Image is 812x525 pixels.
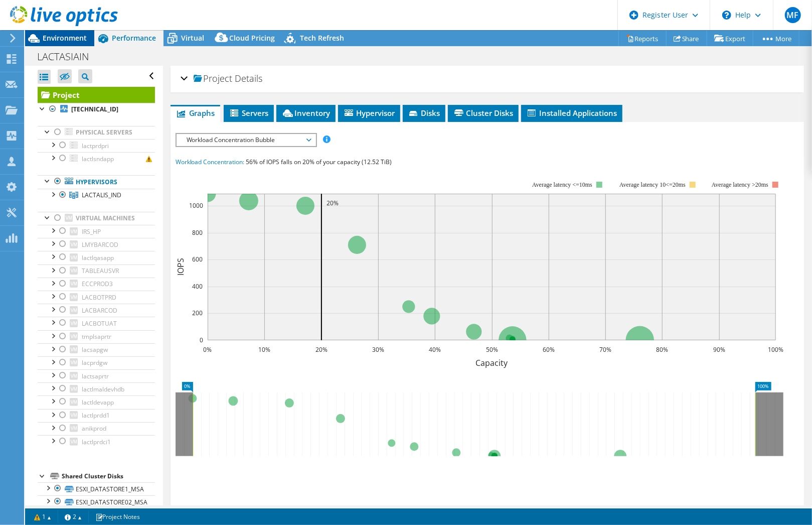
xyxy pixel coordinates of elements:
a: lactprdpri [38,139,155,152]
a: Project Notes [88,510,147,523]
span: Details [235,72,263,84]
span: Installed Applications [526,108,617,118]
a: Export [707,31,753,46]
span: MF [785,7,801,23]
a: ECCPROD3 [38,278,155,291]
span: lacsapgw [82,345,108,354]
span: lactlprdci1 [82,438,111,446]
a: LACBOTPRD [38,291,155,304]
text: 20% [327,199,339,207]
text: 80% [656,345,668,354]
a: Reports [618,31,667,46]
span: IRS_HP [82,227,101,236]
span: lacprdgw [82,358,107,367]
span: lactlsndapp [82,155,114,163]
text: Capacity [475,357,508,368]
span: tmplsaprtr [82,332,111,341]
text: 10% [258,345,270,354]
span: Virtual [181,33,204,43]
a: lactlmaldevhdb [38,382,155,396]
span: Performance [112,33,156,43]
text: 30% [372,345,384,354]
span: anikprod [82,424,106,433]
a: lactlprdd1 [38,409,155,422]
text: 400 [192,282,203,291]
div: Shared Cluster Disks [62,470,155,482]
text: 100% [768,345,783,354]
text: 50% [486,345,498,354]
a: LACTALIS_IND [38,189,155,202]
a: lactldevapp [38,396,155,409]
a: lactsaprtr [38,369,155,382]
span: Disks [408,108,440,118]
span: LMYBARCOD [82,240,118,249]
text: 1000 [189,201,203,210]
h1: LACTASIAIN [33,51,104,62]
a: lactlsndapp [38,152,155,165]
span: lactlprdd1 [82,411,110,420]
a: Hypervisors [38,175,155,188]
svg: \n [722,11,731,20]
span: LACBOTPRD [82,293,116,302]
a: 1 [27,510,58,523]
a: lactlprdci1 [38,435,155,448]
a: lacsapgw [38,343,155,356]
span: LACBARCOD [82,306,117,315]
span: Project [194,74,233,84]
text: 0 [200,336,203,344]
span: Environment [43,33,87,43]
a: LMYBARCOD [38,238,155,251]
text: IOPS [175,258,186,276]
span: lactldevapp [82,398,114,407]
a: ESXI_DATASTORE1_MSA [38,482,155,495]
b: [TECHNICAL_ID] [71,105,118,113]
a: IRS_HP [38,225,155,238]
a: Virtual Machines [38,212,155,225]
a: [TECHNICAL_ID] [38,103,155,116]
a: Physical Servers [38,126,155,139]
a: lactlqasapp [38,251,155,264]
span: 56% of IOPS falls on 20% of your capacity (12.52 TiB) [246,158,392,166]
tspan: Average latency 10<=20ms [619,181,686,188]
span: LACTALIS_IND [82,191,121,199]
span: TABLEAUSVR [82,267,119,275]
span: Graphs [176,108,215,118]
text: 70% [599,345,611,354]
a: 2 [58,510,89,523]
a: LACBOTUAT [38,317,155,330]
span: Workload Concentration Bubble [182,134,310,146]
a: LACBARCOD [38,304,155,317]
h2: Advanced Graph Controls [176,504,295,524]
span: Workload Concentration: [176,158,245,166]
a: tmplsaprtr [38,330,155,343]
span: lactlqasapp [82,253,114,262]
a: More [753,31,799,46]
text: 60% [543,345,555,354]
text: 0% [203,345,212,354]
span: Hypervisor [343,108,395,118]
a: Share [666,31,707,46]
a: TABLEAUSVR [38,265,155,278]
span: Inventory [281,108,331,118]
text: 200 [192,309,203,317]
tspan: Average latency <=10ms [532,181,592,188]
span: lactsaprtr [82,372,109,380]
text: 90% [713,345,725,354]
span: lactlmaldevhdb [82,385,124,393]
text: 40% [429,345,441,354]
a: Project [38,87,155,103]
text: 600 [192,255,203,264]
span: Cloud Pricing [229,33,275,43]
span: Cluster Disks [453,108,514,118]
a: ESXI_DATASTORE02_MSA [38,495,155,508]
span: ECCPROD3 [82,280,113,288]
span: Tech Refresh [300,33,344,43]
a: anikprod [38,422,155,435]
text: Average latency >20ms [711,181,768,188]
span: Servers [229,108,269,118]
span: lactprdpri [82,142,109,150]
text: 800 [192,228,203,237]
text: 20% [315,345,328,354]
span: LACBOTUAT [82,319,117,328]
a: lacprdgw [38,356,155,369]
